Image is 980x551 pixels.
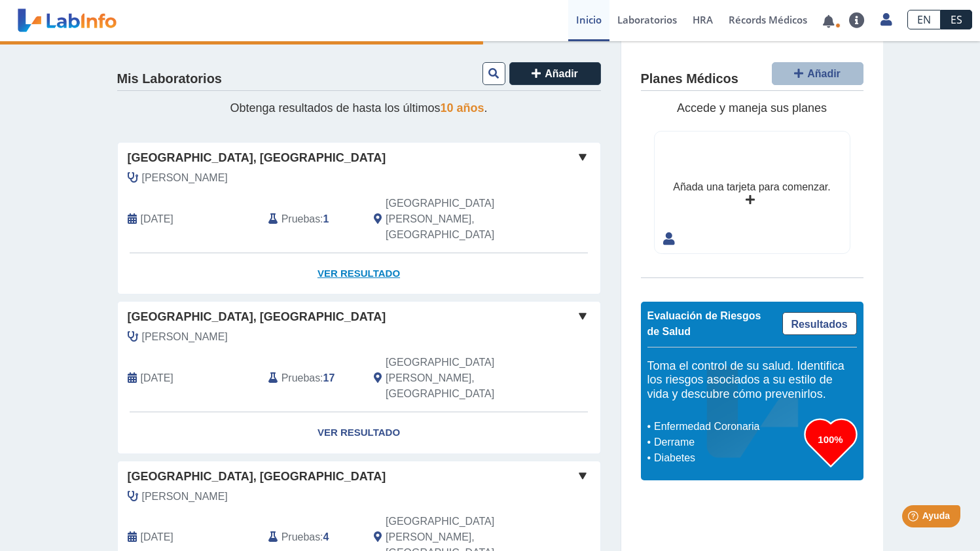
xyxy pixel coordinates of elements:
[386,196,530,243] span: San Juan, PR
[128,308,386,326] span: [GEOGRAPHIC_DATA], [GEOGRAPHIC_DATA]
[142,329,228,345] span: Matundan, Mitche
[941,10,972,29] a: ES
[142,489,228,505] span: Martinez, Meliza
[141,529,173,545] span: 2025-05-05
[230,101,487,115] span: Obtenga resultados de hasta los últimos .
[677,101,827,115] span: Accede y maneja sus planes
[807,68,841,79] span: Añadir
[641,71,738,87] h4: Planes Médicos
[142,170,228,186] span: Martinez, Meliza
[141,211,173,227] span: 2025-08-21
[259,196,364,243] div: :
[651,435,805,450] li: Derrame
[259,355,364,402] div: :
[441,101,484,115] span: 10 años
[693,13,713,26] span: HRA
[323,372,335,383] b: 17
[117,71,222,87] h4: Mis Laboratorios
[907,10,941,29] a: EN
[281,529,320,545] span: Pruebas
[281,211,320,227] span: Pruebas
[118,412,600,453] a: Ver Resultado
[118,253,600,294] a: Ver Resultado
[323,213,329,224] b: 1
[386,355,530,402] span: San Juan, PR
[651,419,805,435] li: Enfermedad Coronaria
[323,531,329,542] b: 4
[782,312,857,335] a: Resultados
[651,450,805,466] li: Diabetes
[647,310,761,337] span: Evaluación de Riesgos de Salud
[281,370,320,386] span: Pruebas
[772,62,863,85] button: Añadir
[647,359,857,402] h5: Toma el control de su salud. Identifica los riesgos asociados a su estilo de vida y descubre cómo...
[128,468,386,486] span: [GEOGRAPHIC_DATA], [GEOGRAPHIC_DATA]
[509,62,601,85] button: Añadir
[128,149,386,167] span: [GEOGRAPHIC_DATA], [GEOGRAPHIC_DATA]
[545,68,578,79] span: Añadir
[141,370,173,386] span: 2025-06-25
[805,431,857,448] h3: 100%
[673,179,830,195] div: Añada una tarjeta para comenzar.
[863,500,966,537] iframe: Help widget launcher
